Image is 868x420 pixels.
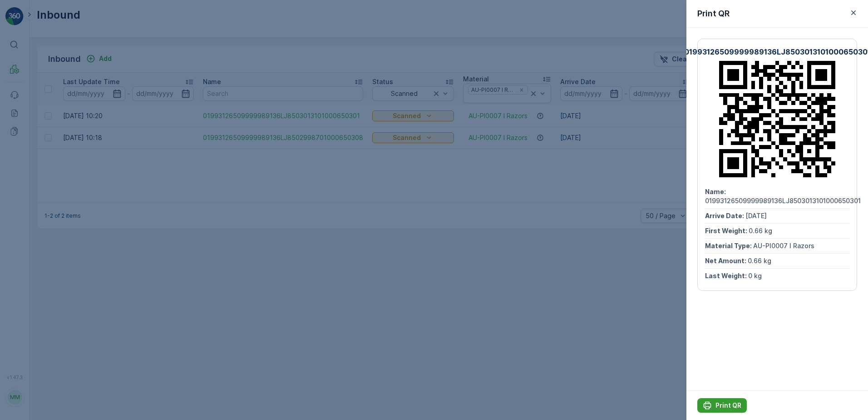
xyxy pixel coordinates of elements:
span: Name : [705,188,726,195]
span: Arrive Date : [705,212,745,220]
p: Print QR [715,401,741,410]
span: Material Type : [705,242,753,250]
span: [DATE] [745,212,767,220]
span: 01993126509999989136LJ8503013101000650301 [705,197,861,205]
span: First Weight : [705,227,749,235]
span: AU-PI0007 I Razors [753,242,814,250]
button: Print QR [697,398,747,413]
span: 0 kg [748,272,762,280]
span: Net Amount : [705,257,748,265]
p: Print QR [697,7,730,20]
span: Last Weight : [705,272,748,280]
span: 0.66 kg [748,257,771,265]
span: 0.66 kg [749,227,772,235]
